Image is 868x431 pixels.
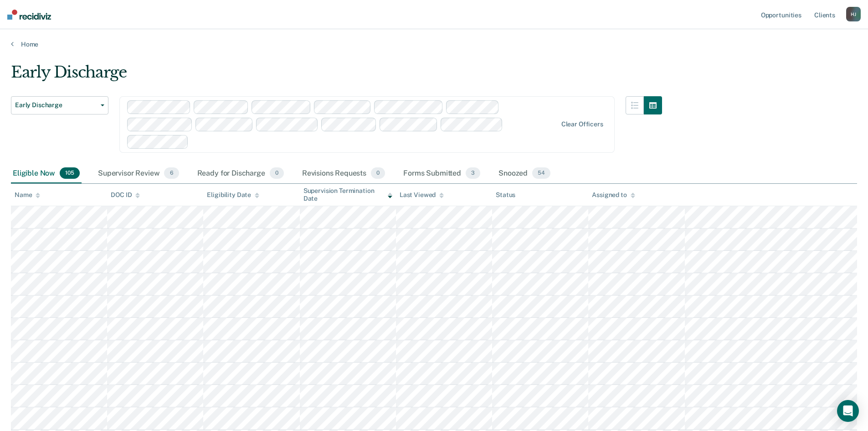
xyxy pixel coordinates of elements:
[846,7,861,21] div: H J
[303,187,392,203] div: Supervision Termination Date
[466,167,480,179] span: 3
[7,10,51,20] img: Recidiviz
[60,167,80,179] span: 105
[532,167,550,179] span: 54
[11,96,108,114] button: Early Discharge
[837,400,859,422] div: Open Intercom Messenger
[496,191,515,199] div: Status
[11,164,82,184] div: Eligible Now105
[15,191,40,199] div: Name
[300,164,387,184] div: Revisions Requests0
[270,167,284,179] span: 0
[15,101,97,109] span: Early Discharge
[592,191,635,199] div: Assigned to
[497,164,552,184] div: Snoozed54
[561,120,603,128] div: Clear officers
[96,164,181,184] div: Supervisor Review6
[400,191,444,199] div: Last Viewed
[846,7,861,21] button: HJ
[11,63,662,89] div: Early Discharge
[111,191,140,199] div: DOC ID
[11,40,857,48] a: Home
[207,191,259,199] div: Eligibility Date
[401,164,482,184] div: Forms Submitted3
[371,167,385,179] span: 0
[164,167,179,179] span: 6
[195,164,286,184] div: Ready for Discharge0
